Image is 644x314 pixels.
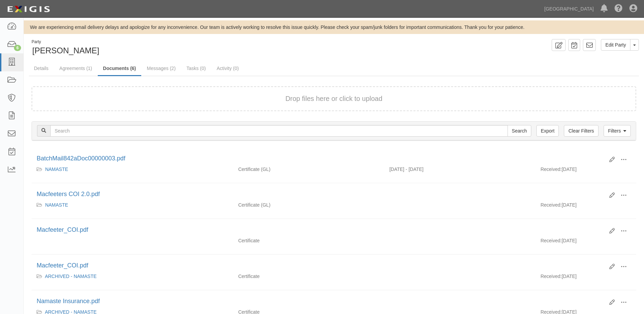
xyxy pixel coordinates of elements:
a: ARCHIVED - NAMASTE [45,274,96,279]
a: NAMASTE [45,167,68,172]
div: Effective - Expiration [384,273,535,273]
div: Macfeeter_COI.pdf [37,261,604,270]
div: NAMASTE [37,166,228,173]
a: BatchMail842aDoc00000003.pdf [37,155,125,162]
div: [DATE] [535,202,636,212]
div: We are experiencing email delivery delays and apologize for any inconvenience. Our team is active... [24,24,644,31]
div: NAMASTE [37,202,228,208]
input: Search [508,125,531,137]
div: General Liability [233,166,384,173]
div: [DATE] [535,166,636,176]
a: NAMASTE [45,202,68,208]
p: Received: [540,166,562,173]
div: Macfeeters COI 2.0.pdf [37,190,604,199]
a: Filters [604,125,631,137]
input: Search [50,125,508,137]
div: BatchMail842aDoc00000003.pdf [37,154,604,163]
a: Edit Party [601,39,630,51]
div: [DATE] [535,273,636,283]
div: Effective 07/27/2025 - Expiration 07/27/2026 [384,166,535,173]
div: Macfeeter_COI.pdf [37,226,604,234]
div: Certificate [233,237,384,244]
div: Effective - Expiration [384,202,535,202]
a: Macfeeter_COI.pdf [37,262,88,269]
div: [DATE] [535,237,636,247]
a: Details [29,62,54,75]
div: Namaste Insurance.pdf [37,297,604,306]
div: Jim MacFeeters [29,39,329,56]
a: Macfeeters COI 2.0.pdf [37,191,100,197]
span: [PERSON_NAME] [32,46,99,55]
a: Macfeeter_COI.pdf [37,226,88,233]
a: Activity (0) [211,62,244,75]
div: ARCHIVED - NAMASTE [37,273,228,280]
a: Export [536,125,559,137]
p: Received: [540,202,562,208]
i: Help Center - Complianz [614,5,623,13]
a: Documents (6) [98,62,141,76]
p: Received: [540,273,562,280]
a: Clear Filters [564,125,598,137]
a: Tasks (0) [181,62,211,75]
a: Agreements (1) [54,62,97,75]
a: [GEOGRAPHIC_DATA] [541,2,597,16]
button: Drop files here or click to upload [286,94,383,104]
div: General Liability [233,202,384,208]
div: Effective - Expiration [384,237,535,238]
div: Certificate [233,273,384,280]
a: Messages (2) [142,62,181,75]
div: 6 [14,45,21,51]
a: Namaste Insurance.pdf [37,298,100,304]
div: Party [32,39,99,45]
p: Received: [540,237,562,244]
img: logo-5460c22ac91f19d4615b14bd174203de0afe785f0fc80cf4dbbc73dc1793850b.png [5,3,52,15]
